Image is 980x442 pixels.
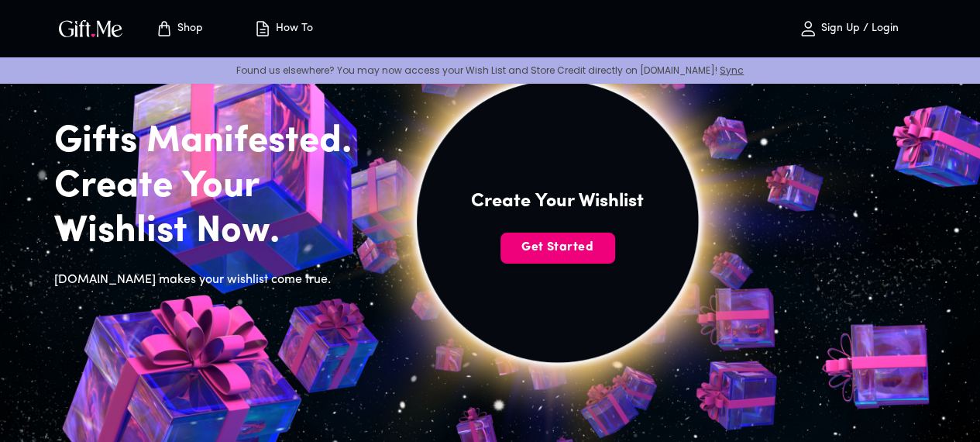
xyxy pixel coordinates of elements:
[54,19,127,38] button: GiftMe Logo
[54,164,377,209] h2: Create Your
[54,270,377,290] h6: [DOMAIN_NAME] makes your wishlist come true.
[12,64,968,77] p: Found us elsewhere? You may now access your Wish List and Store Credit directly on [DOMAIN_NAME]!
[817,22,899,36] p: Sign Up / Login
[253,19,272,38] img: how-to.svg
[500,233,615,264] button: Get Started
[54,209,377,254] h2: Wishlist Now.
[471,189,644,214] h4: Create Your Wishlist
[240,4,325,54] button: How To
[272,22,313,36] p: How To
[136,4,222,54] button: Store page
[56,17,126,40] img: GiftMe Logo
[771,4,926,54] button: Sign Up / Login
[174,22,203,36] p: Shop
[720,64,744,77] a: Sync
[500,239,615,256] span: Get Started
[54,119,377,164] h2: Gifts Manifested.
